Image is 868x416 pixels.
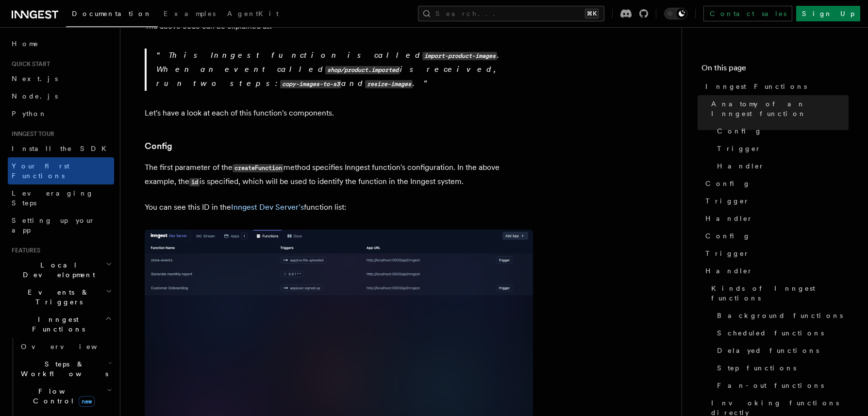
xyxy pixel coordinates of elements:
[280,80,341,88] code: copy-images-to-s3
[717,363,796,373] span: Step functions
[418,6,604,21] button: Search...⌘K
[12,39,39,49] span: Home
[717,328,824,338] span: Scheduled functions
[713,157,849,175] a: Handler
[705,249,750,258] span: Trigger
[717,346,819,355] span: Delayed functions
[365,80,413,88] code: resize-images
[156,49,533,91] p: This Inngest function is called . When an event called is received, run two steps: and .
[145,139,172,153] a: Config
[705,196,750,206] span: Trigger
[8,184,114,212] a: Leveraging Steps
[8,256,114,283] button: Local Development
[713,140,849,157] a: Trigger
[701,192,849,210] a: Trigger
[701,175,849,192] a: Config
[17,386,107,406] span: Flow Control
[8,315,105,334] span: Inngest Functions
[79,396,95,407] span: new
[713,307,849,324] a: Background functions
[796,6,860,21] a: Sign Up
[717,144,761,153] span: Trigger
[703,6,792,21] a: Contact sales
[158,3,221,26] a: Examples
[12,216,95,234] span: Setting up your app
[713,359,849,377] a: Step functions
[8,60,50,68] span: Quick start
[705,82,807,91] span: Inngest Functions
[12,110,47,117] span: Python
[8,212,114,239] a: Setting up your app
[189,178,200,186] code: id
[12,145,112,152] span: Install the SDK
[705,179,751,188] span: Config
[701,62,849,78] h4: On this page
[8,247,40,254] span: Features
[17,383,114,410] button: Flow Controlnew
[12,162,69,180] span: Your first Functions
[717,161,765,171] span: Handler
[707,280,849,307] a: Kinds of Inngest functions
[231,202,304,212] a: Inngest Dev Server's
[8,260,106,280] span: Local Development
[713,324,849,342] a: Scheduled functions
[711,99,849,118] span: Anatomy of an Inngest function
[585,9,599,18] kbd: ⌘K
[8,140,114,157] a: Install the SDK
[713,377,849,394] a: Fan-out functions
[713,122,849,140] a: Config
[664,8,687,19] button: Toggle dark mode
[701,262,849,280] a: Handler
[12,92,58,100] span: Node.js
[145,200,533,214] p: You can see this ID in the function list:
[717,381,824,390] span: Fan-out functions
[705,266,753,276] span: Handler
[227,10,279,17] span: AgentKit
[233,164,284,172] code: createFunction
[8,157,114,184] a: Your first Functions
[17,338,114,355] a: Overview
[145,161,533,189] p: The first parameter of the method specifies Inngest function's configuration. In the above exampl...
[717,126,762,136] span: Config
[66,3,158,27] a: Documentation
[12,189,94,207] span: Leveraging Steps
[8,105,114,122] a: Python
[422,52,497,60] code: import-product-images
[701,227,849,245] a: Config
[707,95,849,122] a: Anatomy of an Inngest function
[72,10,152,17] span: Documentation
[717,311,843,320] span: Background functions
[8,283,114,311] button: Events & Triggers
[701,78,849,95] a: Inngest Functions
[8,311,114,338] button: Inngest Functions
[21,343,121,350] span: Overview
[164,10,216,17] span: Examples
[17,359,108,379] span: Steps & Workflows
[221,3,284,26] a: AgentKit
[713,342,849,359] a: Delayed functions
[701,245,849,262] a: Trigger
[705,231,751,241] span: Config
[8,70,114,87] a: Next.js
[12,75,58,83] span: Next.js
[17,355,114,383] button: Steps & Workflows
[705,214,753,223] span: Handler
[711,283,849,303] span: Kinds of Inngest functions
[701,210,849,227] a: Handler
[8,287,106,307] span: Events & Triggers
[145,106,533,120] p: Let's have a look at each of this function's components.
[8,87,114,105] a: Node.js
[8,35,114,52] a: Home
[325,66,400,74] code: shop/product.imported
[8,130,54,138] span: Inngest tour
